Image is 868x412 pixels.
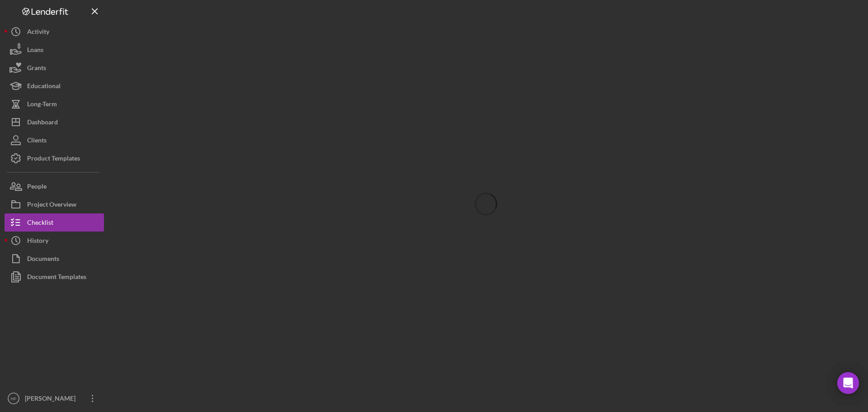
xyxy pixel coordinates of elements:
button: Document Templates [5,268,104,286]
button: Project Overview [5,195,104,213]
button: Educational [5,77,104,95]
div: Loans [27,41,43,61]
div: Project Overview [27,195,76,216]
button: Documents [5,250,104,268]
div: Activity [27,23,49,43]
div: Grants [27,59,46,79]
button: Clients [5,131,104,149]
button: Checklist [5,213,104,232]
button: Long-Term [5,95,104,113]
button: Product Templates [5,149,104,167]
button: HF[PERSON_NAME] [5,389,104,407]
div: [PERSON_NAME] [23,389,81,410]
div: Document Templates [27,268,86,288]
div: Dashboard [27,113,58,133]
div: Educational [27,77,61,97]
button: People [5,177,104,195]
div: History [27,232,48,252]
div: Checklist [27,213,53,234]
div: Open Intercom Messenger [837,372,859,394]
button: Grants [5,59,104,77]
div: Clients [27,131,47,152]
button: Activity [5,23,104,41]
div: People [27,177,47,198]
button: Loans [5,41,104,59]
div: Long-Term [27,95,57,115]
div: Documents [27,250,59,270]
button: Dashboard [5,113,104,131]
text: HF [11,396,17,401]
div: Product Templates [27,149,80,170]
button: History [5,232,104,250]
